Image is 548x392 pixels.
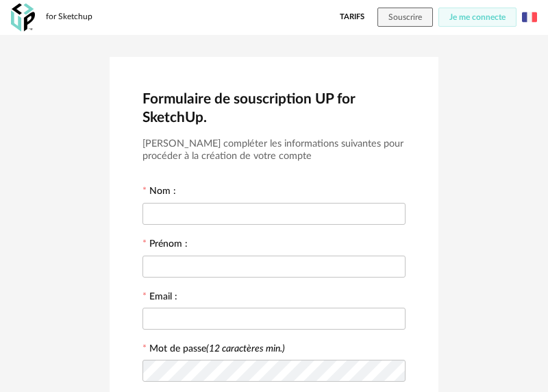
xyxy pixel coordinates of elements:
label: Nom : [142,186,176,199]
label: Mot de passe [149,344,285,354]
img: fr [522,10,537,25]
i: (12 caractères min.) [206,344,285,354]
button: Je me connecte [438,8,516,27]
img: OXP [11,3,35,32]
span: Souscrire [388,13,422,21]
label: Email : [142,292,177,304]
a: Tarifs [340,8,364,27]
label: Prénom : [142,239,188,252]
h3: [PERSON_NAME] compléter les informations suivantes pour procéder à la création de votre compte [142,138,406,163]
span: Je me connecte [449,13,506,21]
h2: Formulaire de souscription UP for SketchUp. [142,90,406,127]
div: for Sketchup [46,12,92,23]
button: Souscrire [377,8,433,27]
